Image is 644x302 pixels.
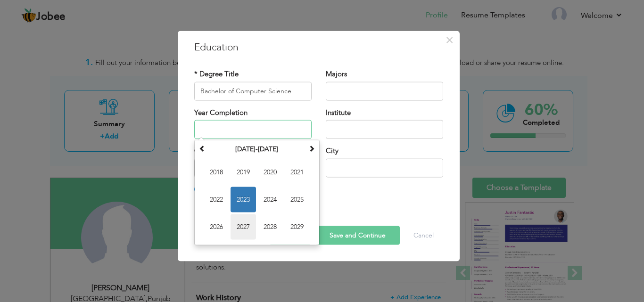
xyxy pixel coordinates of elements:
span: 2025 [284,187,310,212]
span: 2021 [284,160,310,185]
span: 2020 [257,160,283,185]
span: 2029 [284,214,310,240]
span: 2026 [204,214,229,240]
button: Cancel [404,226,443,245]
h3: Education [194,40,443,54]
th: Select Decade [208,142,306,156]
span: 2022 [204,187,229,212]
label: Institute [326,107,351,117]
label: * Degree Title [194,69,239,79]
span: Previous Decade [199,145,206,152]
button: Close [442,32,457,47]
label: Majors [326,69,347,79]
span: × [446,31,454,48]
label: Year Completion [194,107,248,117]
span: Next Decade [308,145,315,152]
span: 2018 [204,160,229,185]
span: 2019 [231,160,256,185]
span: 2023 [231,187,256,212]
label: City [326,146,339,156]
span: 2027 [231,214,256,240]
button: Save and Continue [315,226,400,245]
span: 2028 [257,214,283,240]
span: 2024 [257,187,283,212]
